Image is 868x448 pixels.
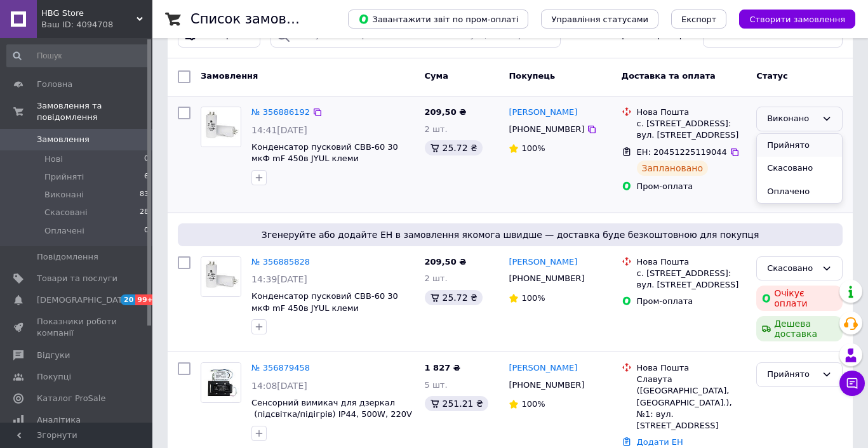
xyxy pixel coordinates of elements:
span: 83 [140,189,149,201]
span: Покупці [37,371,71,383]
div: с. [STREET_ADDRESS]: вул. [STREET_ADDRESS] [637,118,747,141]
a: [PERSON_NAME] [509,107,577,119]
span: Каталог ProSale [37,393,105,404]
span: 100% [521,399,545,409]
div: [PHONE_NUMBER] [506,121,587,138]
span: Cума [425,71,448,81]
button: Чат з покупцем [839,371,865,396]
img: Фото товару [201,363,241,402]
div: 25.72 ₴ [425,140,483,155]
a: Конденсатор пусковий CBB-60 30 мкФ mF 450в JYUL клеми [251,291,398,313]
div: Нова Пошта [637,256,747,268]
span: Виконані [44,189,84,201]
a: [PERSON_NAME] [509,256,577,268]
img: Фото товару [201,107,241,147]
a: Фото товару [201,256,241,297]
span: [DEMOGRAPHIC_DATA] [37,294,131,306]
span: Аналітика [37,414,81,426]
span: 209,50 ₴ [425,257,467,267]
div: Пром-оплата [637,296,747,307]
div: Нова Пошта [637,362,747,374]
span: ЕН: 20451225119044 [637,147,727,157]
a: № 356886192 [251,107,310,117]
button: Створити замовлення [739,10,855,29]
div: Дешева доставка [756,316,843,341]
span: Нові [44,154,63,165]
button: Завантажити звіт по пром-оплаті [348,10,528,29]
span: Експорт [681,15,717,24]
span: Замовлення [201,71,258,81]
div: с. [STREET_ADDRESS]: вул. [STREET_ADDRESS] [637,268,747,291]
span: 100% [521,293,545,303]
a: Фото товару [201,362,241,403]
span: 209,50 ₴ [425,107,467,117]
span: 100% [521,143,545,153]
div: Нова Пошта [637,107,747,118]
div: Очікує оплати [756,286,843,311]
div: 251.21 ₴ [425,396,488,411]
a: Фото товару [201,107,241,147]
a: № 356885828 [251,257,310,267]
span: Скасовані [44,207,88,218]
div: [PHONE_NUMBER] [506,377,587,393]
span: Показники роботи компанії [37,316,117,339]
span: 20 [121,294,135,305]
a: Конденсатор пусковий CBB-60 30 мкФ mF 450в JYUL клеми [251,142,398,164]
span: Замовлення [37,134,90,145]
span: 6 [144,171,149,183]
a: Створити замовлення [726,14,855,23]
span: Головна [37,79,72,90]
span: Доставка та оплата [622,71,716,81]
div: Славута ([GEOGRAPHIC_DATA], [GEOGRAPHIC_DATA].), №1: вул. [STREET_ADDRESS] [637,374,747,432]
span: 0 [144,225,149,237]
div: Ваш ID: 4094708 [41,19,152,30]
div: Виконано [767,112,817,126]
div: Заплановано [637,161,709,176]
div: Скасовано [767,262,817,275]
span: 14:39[DATE] [251,274,307,284]
span: Прийняті [44,171,84,183]
input: Пошук [6,44,150,67]
span: Замовлення та повідомлення [37,100,152,123]
div: Прийнято [767,368,817,381]
span: Управління статусами [551,15,648,24]
span: Відгуки [37,350,70,361]
span: 0 [144,154,149,165]
li: Скасовано [757,157,842,180]
div: Пром-оплата [637,181,747,192]
span: Товари та послуги [37,273,117,284]
img: Фото товару [201,257,241,296]
span: Створити замовлення [749,15,845,24]
button: Експорт [671,10,727,29]
span: Згенеруйте або додайте ЕН в замовлення якомога швидше — доставка буде безкоштовною для покупця [183,228,838,241]
span: 99+ [135,294,156,305]
button: Управління статусами [541,10,658,29]
span: 14:41[DATE] [251,125,307,135]
li: Оплачено [757,180,842,204]
span: Завантажити звіт по пром-оплаті [358,13,518,25]
div: [PHONE_NUMBER] [506,270,587,287]
a: № 356879458 [251,363,310,372]
span: Покупець [509,71,555,81]
span: 2 шт. [425,273,448,283]
li: Прийнято [757,134,842,157]
span: 14:08[DATE] [251,381,307,391]
span: Статус [756,71,788,81]
a: [PERSON_NAME] [509,362,577,374]
span: Оплачені [44,225,84,237]
span: Повідомлення [37,251,98,263]
a: Додати ЕН [637,437,683,447]
span: 5 шт. [425,380,448,390]
a: Сенсорний вимикач для дзеркал (підсвітка/підігрів) IP44, 500W, 220V [251,398,412,419]
span: 1 827 ₴ [425,363,460,372]
h1: Список замовлень [190,11,319,27]
span: 28 [140,207,149,218]
span: 2 шт. [425,124,448,134]
span: HBG Store [41,8,137,19]
div: 25.72 ₴ [425,290,483,305]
